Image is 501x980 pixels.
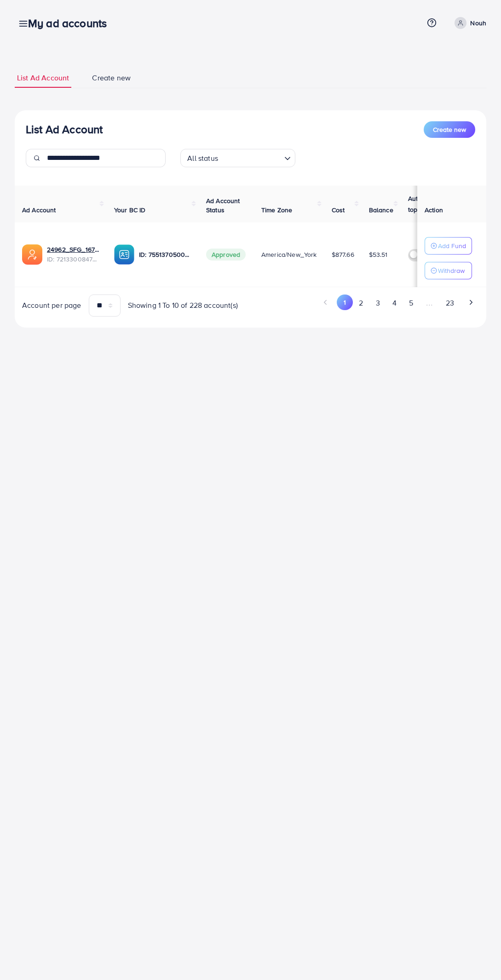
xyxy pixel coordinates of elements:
span: Create new [92,73,131,83]
iframe: Chat [462,939,494,973]
span: Approved [206,249,246,261]
span: Showing 1 To 10 of 228 account(s) [128,300,238,311]
ul: Pagination [258,295,479,312]
input: Search for option [221,150,281,165]
span: Ad Account Status [206,196,240,215]
button: Create new [424,121,475,138]
button: Go to next page [463,295,479,310]
span: $53.51 [369,250,388,259]
div: Search for option [180,149,295,167]
button: Go to page 4 [386,295,403,312]
span: ID: 7213300847298641921 [47,255,99,264]
span: All status [185,152,220,165]
img: ic-ads-acc.e4c84228.svg [22,244,42,265]
a: 24962_SFG_1679488733174 [47,245,99,254]
button: Go to page 2 [353,295,369,312]
h3: List Ad Account [26,123,103,136]
button: Go to page 5 [403,295,419,312]
span: Action [425,205,443,215]
button: Add Fund [425,237,472,255]
span: Balance [369,205,393,215]
p: Add Fund [438,240,466,251]
span: List Ad Account [17,73,69,83]
span: $877.66 [332,250,354,259]
span: Ad Account [22,205,56,215]
span: Your BC ID [114,205,146,215]
h3: My ad accounts [28,17,114,30]
button: Go to page 3 [369,295,386,312]
p: Withdraw [438,265,465,276]
img: ic-ba-acc.ded83a64.svg [114,244,134,265]
span: Time Zone [261,205,292,215]
span: Create new [433,125,466,134]
span: Account per page [22,300,81,311]
span: Cost [332,205,345,215]
p: ID: 7551370500849827841 [139,249,191,260]
button: Go to page 1 [337,295,353,310]
p: Auto top-up [408,193,435,215]
div: <span class='underline'>24962_SFG_1679488733174</span></br>7213300847298641921 [47,245,99,264]
button: Go to page 23 [439,295,460,312]
button: Withdraw [425,262,472,279]
span: America/New_York [261,250,317,259]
